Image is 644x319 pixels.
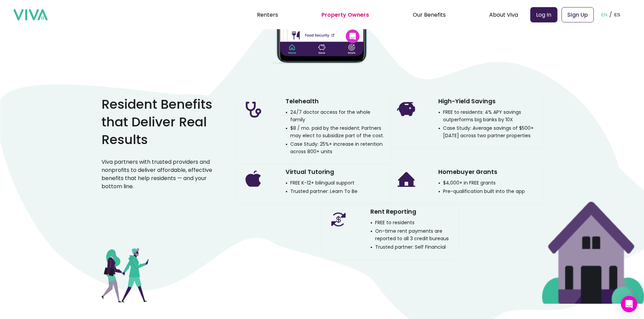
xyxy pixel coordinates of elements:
h3: Rent Reporting [370,206,416,218]
img: An aesthetic blob with no significance [542,202,644,304]
p: On-time rent payments are reported to all 3 credit bureaus [370,227,453,242]
h2: Resident Benefits that Deliver Real Results [102,95,216,148]
p: FREE to residents [370,219,415,226]
img: Benefit icon [395,98,417,120]
div: Open Intercom Messenger [621,296,637,312]
p: Trusted partner: Learn To Be [286,188,357,195]
img: Benefit icon [243,169,264,191]
img: Couple walking [102,248,149,302]
p: $4,000+ in FREE grants [438,179,496,187]
p: Trusted partner: Self Financial [370,243,446,251]
button: ES [612,4,622,25]
p: FREE K-12+ bilingual support [286,179,354,187]
a: Sign Up [562,7,594,22]
button: EN [599,4,610,25]
p: Case Study: Average savings of $500+ [DATE] across two partner properties [438,124,537,139]
p: Pre-qualification built into the app [438,188,525,195]
div: About Viva [489,6,518,23]
img: Benefit icon [328,209,349,230]
p: Viva partners with trusted providers and nonprofits to deliver affordable, effective benefits tha... [102,158,216,191]
h3: Virtual Tutoring [286,166,334,178]
div: Our Benefits [413,6,446,23]
p: $8 / mo. paid by the resident; Partners may elect to subsidize part of the cost. [286,124,385,139]
p: FREE to residents: 4% APY savings outperforms big banks by 10X [438,108,537,123]
a: Property Owners [321,11,369,19]
img: viva [14,9,48,21]
h3: Telehealth [286,95,319,107]
p: 24/7 doctor access for the whole family [286,108,385,123]
h3: Homebuyer Grants [438,166,497,178]
img: Benefit icon [395,169,417,191]
a: Log In [530,7,557,22]
h3: High-Yield Savings [438,95,496,107]
p: Case Study: 25%+ increase in retention across 800+ units [286,140,385,155]
img: Benefit icon [243,98,264,120]
a: Renters [257,11,278,19]
p: / [609,10,612,20]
